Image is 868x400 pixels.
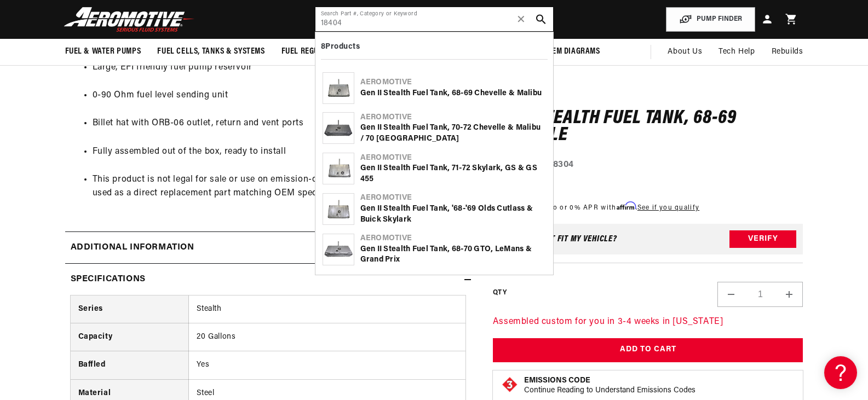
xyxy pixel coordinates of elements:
summary: Rebuilds [763,39,812,65]
img: Gen II Stealth Fuel Tank, 70-72 Chevelle & Malibu / 70 Monte Carlo [323,118,354,138]
span: Fuel & Water Pumps [65,46,141,57]
th: Baffled [71,351,189,379]
summary: Specifications [65,264,471,295]
th: Capacity [71,323,189,351]
div: Aeromotive [360,233,546,244]
img: Emissions code [501,376,519,393]
a: See if you qualify - Learn more about Affirm Financing (opens in modal) [637,205,699,211]
th: Series [71,295,189,323]
strong: Emissions Code [524,376,590,385]
h1: Gen I Stealth Fuel Tank, 68-69 Chevelle [493,109,803,144]
td: 20 Gallons [189,323,465,351]
span: Fuel Cells, Tanks & Systems [157,46,265,57]
label: QTY [493,288,507,297]
h2: Additional information [71,241,194,255]
div: Does This part fit My vehicle? [499,235,617,244]
div: Gen II Stealth Fuel Tank, 68-69 Chevelle & Malibu [360,88,546,99]
img: Gen II Stealth Fuel Tank, '68-'69 Olds Cutlass & Buick Skylark [323,199,354,219]
span: System Diagrams [536,46,600,57]
div: Gen II Stealth Fuel Tank, 70-72 Chevelle & Malibu / 70 [GEOGRAPHIC_DATA] [360,123,546,144]
button: Add to Cart [493,338,803,362]
img: Gen II Stealth Fuel Tank, 68-69 Chevelle & Malibu [323,78,354,98]
h2: Specifications [71,273,146,287]
b: 8 Products [321,43,360,51]
summary: Tech Help [710,39,763,65]
div: Gen II Stealth Fuel Tank, 68-70 GTO, LeMans & Grand Prix [360,244,546,265]
div: Part Number: [493,158,803,172]
div: Aeromotive [360,193,546,204]
img: Aeromotive [61,7,198,32]
summary: Additional information [65,232,471,264]
div: Aeromotive [360,77,546,88]
span: About Us [668,48,702,56]
li: Large, EFI friendly fuel pump reservoir [93,61,465,75]
li: Billet hat with ORB-06 outlet, return and vent ports [93,117,465,131]
td: Stealth [189,295,465,323]
span: Fuel Regulators [281,46,346,57]
li: This product is not legal for sale or use on emission-controlled vehicles except when used as a d... [93,173,465,201]
li: Fully assembled out of the box, ready to install [93,145,465,159]
div: Gen II Stealth Fuel Tank, 71-72 Skylark, GS & GS 455 [360,163,546,184]
button: search button [529,7,553,31]
summary: Fuel Cells, Tanks & Systems [149,39,273,65]
span: Tech Help [718,46,755,58]
div: Aeromotive [360,112,546,123]
input: Search by Part Number, Category or Keyword [315,7,553,31]
p: Assembled custom for you in 3-4 weeks in [US_STATE] [493,315,803,329]
img: Gen II Stealth Fuel Tank, 68-70 GTO, LeMans & Grand Prix [323,239,354,260]
summary: Fuel Regulators [273,39,354,65]
span: ✕ [516,10,526,28]
div: Gen II Stealth Fuel Tank, '68-'69 Olds Cutlass & Buick Skylark [360,204,546,225]
td: Yes [189,351,465,379]
span: Rebuilds [772,46,803,58]
img: Gen II Stealth Fuel Tank, 71-72 Skylark, GS & GS 455 [323,158,354,179]
summary: System Diagrams [527,39,608,65]
button: Verify [729,230,796,248]
summary: Fuel & Water Pumps [57,39,150,65]
a: About Us [659,39,710,65]
strong: 18304 [549,160,574,169]
p: Continue Reading to Understand Emissions Codes [524,386,695,396]
button: Emissions CodeContinue Reading to Understand Emissions Codes [524,376,695,396]
span: Affirm [617,202,636,210]
li: 0-90 Ohm fuel level sending unit [93,89,465,103]
button: PUMP FINDER [666,7,755,32]
div: Aeromotive [360,153,546,164]
p: Starting at /mo or 0% APR with . [493,202,699,213]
